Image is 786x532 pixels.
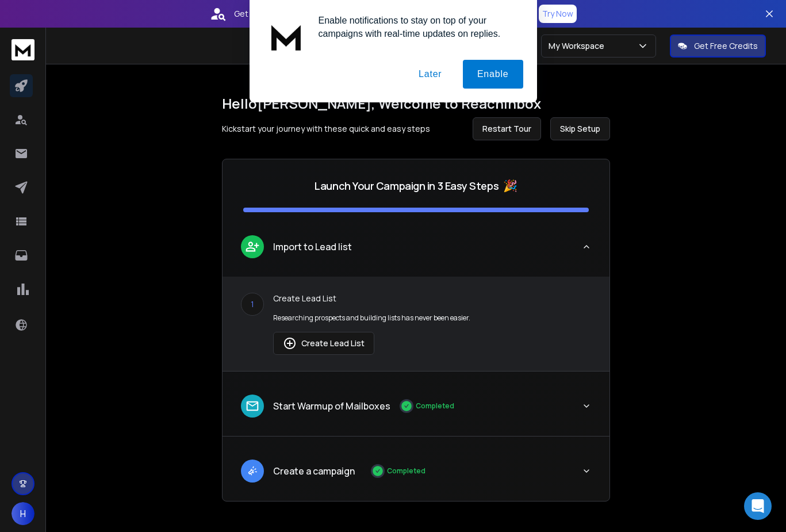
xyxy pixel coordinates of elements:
[473,117,541,140] button: Restart Tour
[223,226,609,277] button: leadImport to Lead list
[416,401,454,411] p: Completed
[273,293,591,304] p: Create Lead List
[273,313,591,323] p: Researching prospects and building lists has never been easier.
[273,332,374,355] button: Create Lead List
[223,277,609,371] div: leadImport to Lead list
[309,14,523,40] div: Enable notifications to stay on top of your campaigns with real-time updates on replies.
[404,60,456,89] button: Later
[550,117,610,140] button: Skip Setup
[283,336,297,350] img: lead
[503,178,517,194] span: 🎉
[11,502,34,525] button: H
[245,239,260,254] img: lead
[273,464,355,478] p: Create a campaign
[273,399,390,413] p: Start Warmup of Mailboxes
[273,240,352,254] p: Import to Lead list
[387,466,425,476] p: Completed
[223,450,609,501] button: leadCreate a campaignCompleted
[245,464,260,478] img: lead
[315,178,499,194] p: Launch Your Campaign in 3 Easy Steps
[560,123,600,135] span: Skip Setup
[245,399,260,414] img: lead
[463,60,523,89] button: Enable
[222,123,430,135] p: Kickstart your journey with these quick and easy steps
[223,385,609,436] button: leadStart Warmup of MailboxesCompleted
[744,492,772,520] div: Open Intercom Messenger
[241,293,264,316] div: 1
[263,14,309,60] img: notification icon
[222,94,610,113] h1: Hello [PERSON_NAME] , Welcome to ReachInbox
